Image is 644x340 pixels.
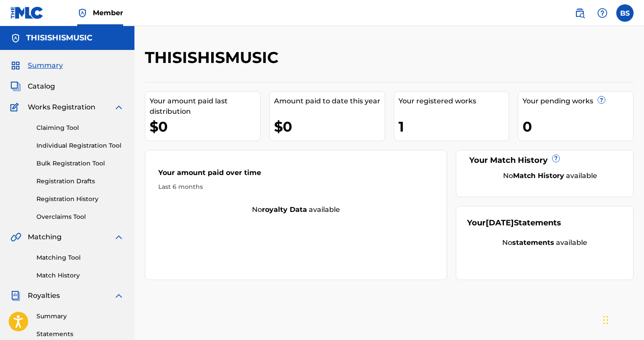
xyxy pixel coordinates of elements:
[467,217,561,229] div: Your Statements
[513,172,564,180] strong: Match History
[467,238,622,248] div: No available
[10,7,44,19] img: MLC Logo
[10,60,21,71] img: Summary
[575,8,585,18] img: search
[552,155,559,162] span: ?
[399,96,509,106] div: Your registered works
[36,123,124,132] a: Claiming Tool
[77,8,88,18] img: Top Rightsholder
[10,232,21,242] img: Matching
[114,232,124,242] img: expand
[150,117,260,136] div: $0
[36,271,124,280] a: Match History
[486,218,514,228] span: [DATE]
[158,168,434,182] div: Your amount paid over time
[10,33,21,43] img: Accounts
[36,141,124,150] a: Individual Registration Tool
[158,182,434,191] div: Last 6 months
[36,177,124,186] a: Registration Drafts
[36,195,124,204] a: Registration History
[523,96,633,106] div: Your pending works
[274,96,385,106] div: Amount paid to date this year
[28,81,55,92] span: Catalog
[145,205,447,215] div: No available
[36,159,124,168] a: Bulk Registration Tool
[26,33,92,43] h5: THISISHISMUSIC
[28,232,62,242] span: Matching
[10,81,55,92] a: CatalogCatalog
[36,212,124,221] a: Overclaims Tool
[603,307,608,333] div: Drag
[616,4,634,22] div: User Menu
[598,96,605,103] span: ?
[28,290,60,301] span: Royalties
[93,8,123,18] span: Member
[114,102,124,112] img: expand
[10,102,22,112] img: Works Registration
[114,290,124,301] img: expand
[571,4,588,22] a: Public Search
[10,60,63,71] a: SummarySummary
[150,96,260,117] div: Your amount paid last distribution
[274,117,385,136] div: $0
[601,298,644,340] iframe: Chat Widget
[478,171,622,181] div: No available
[145,48,283,67] h2: THISISHISMUSIC
[28,60,63,71] span: Summary
[597,8,608,18] img: help
[28,102,95,112] span: Works Registration
[594,4,611,22] div: Help
[10,290,21,301] img: Royalties
[523,117,633,136] div: 0
[512,238,554,247] strong: statements
[399,117,509,136] div: 1
[10,81,21,92] img: Catalog
[36,312,124,321] a: Summary
[36,253,124,262] a: Matching Tool
[36,330,124,339] a: Statements
[467,155,622,166] div: Your Match History
[262,205,307,214] strong: royalty data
